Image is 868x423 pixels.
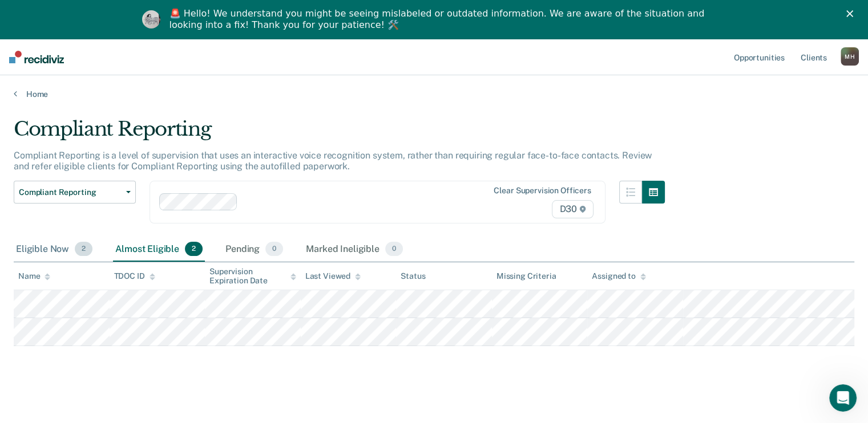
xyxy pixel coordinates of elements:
div: Almost Eligible2 [113,237,205,262]
div: Last Viewed [305,271,361,281]
span: 2 [75,242,92,257]
span: Compliant Reporting [19,188,122,197]
div: Close [846,10,858,17]
span: 0 [265,242,283,257]
button: Compliant Reporting [14,181,136,204]
div: Status [401,271,425,281]
div: Eligible Now2 [14,237,95,262]
a: Clients [798,39,829,75]
p: Compliant Reporting is a level of supervision that uses an interactive voice recognition system, ... [14,150,652,172]
button: MH [841,47,859,66]
img: Profile image for Kim [142,10,160,29]
iframe: Intercom live chat [829,384,857,412]
img: Recidiviz [9,51,64,63]
div: Clear supervision officers [494,186,591,196]
div: Name [18,271,50,281]
div: TDOC ID [114,271,155,281]
div: Missing Criteria [496,271,556,281]
a: Home [14,89,854,99]
span: D30 [552,200,593,218]
a: Opportunities [732,39,787,75]
div: Compliant Reporting [14,117,665,150]
div: Supervision Expiration Date [209,267,296,286]
div: M H [841,47,859,66]
div: Assigned to [592,271,645,281]
div: Pending0 [223,237,285,262]
div: Marked Ineligible0 [304,237,405,262]
span: 2 [185,242,203,257]
div: 🚨 Hello! We understand you might be seeing mislabeled or outdated information. We are aware of th... [169,8,708,31]
span: 0 [385,242,403,257]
